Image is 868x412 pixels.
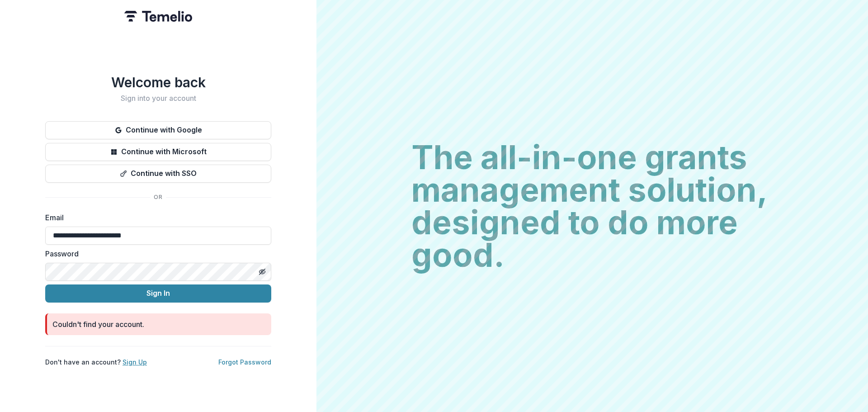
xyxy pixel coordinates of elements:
[255,265,269,279] button: Toggle password visibility
[124,11,192,22] img: Temelio
[52,319,144,330] div: Couldn't find your account.
[45,212,266,223] label: Email
[45,121,271,139] button: Continue with Google
[218,358,271,366] a: Forgot Password
[45,165,271,183] button: Continue with SSO
[45,143,271,161] button: Continue with Microsoft
[45,74,271,90] h1: Welcome back
[45,357,147,367] p: Don't have an account?
[45,94,271,103] h2: Sign into your account
[45,284,271,303] button: Sign In
[123,358,147,366] a: Sign Up
[45,248,266,259] label: Password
